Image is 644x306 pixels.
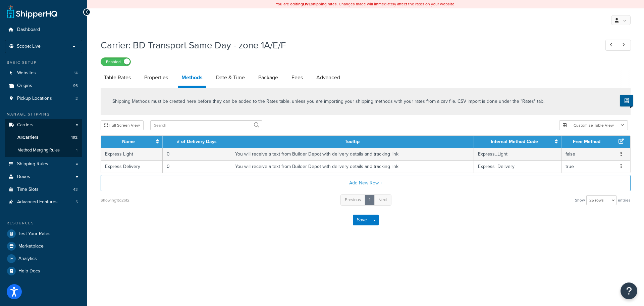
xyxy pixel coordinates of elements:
span: Dashboard [17,27,40,33]
a: Carriers [5,119,82,131]
li: Method Merging Rules [5,144,82,157]
span: Test Your Rates [18,231,51,237]
span: 43 [73,187,78,192]
button: Add New Row + [101,175,631,191]
li: Pickup Locations [5,92,82,105]
a: Marketplace [5,240,82,252]
a: Pickup Locations2 [5,92,82,105]
button: Show Help Docs [620,95,633,106]
span: 1 [76,147,77,153]
input: Search [150,120,262,130]
span: Pickup Locations [17,96,52,101]
div: Manage Shipping [5,112,82,117]
a: AllCarriers192 [5,131,82,144]
td: Express Delivery [101,160,163,173]
a: Websites14 [5,67,82,79]
a: Help Docs [5,265,82,277]
a: Properties [141,70,171,86]
span: Next [378,196,387,203]
a: Previous Record [605,40,619,51]
a: Analytics [5,253,82,265]
span: Origins [17,83,32,89]
span: Analytics [18,256,37,262]
a: 1 [365,194,375,206]
span: Show [575,195,585,205]
td: true [561,160,612,173]
div: Resources [5,220,82,226]
span: All Carriers [17,135,38,140]
a: Previous [340,194,365,206]
span: 96 [73,83,78,89]
span: Advanced Features [17,199,58,205]
a: Next Record [618,40,631,51]
td: Express_Delivery [474,160,561,173]
h1: Carrier: BD Transport Same Day - zone 1A/E/F [101,39,593,52]
a: Method Merging Rules1 [5,144,82,157]
th: Tooltip [231,136,474,148]
span: Carriers [17,122,34,128]
button: Save [353,215,371,225]
p: Shipping Methods must be created here before they can be added to the Rates table, unless you are... [112,98,544,105]
span: 2 [75,96,78,101]
span: 14 [74,70,78,76]
a: Methods [178,70,206,88]
span: Method Merging Rules [17,147,60,153]
span: Shipping Rules [17,161,48,167]
a: Dashboard [5,24,82,36]
td: Express_Light [474,148,561,160]
a: Date & Time [213,70,248,86]
span: Websites [17,70,36,76]
th: # of Delivery Days [163,136,231,148]
td: You will receive a text from Builder Depot with delivery details and tracking link [231,160,474,173]
span: entries [618,195,631,205]
li: Time Slots [5,183,82,196]
span: Previous [345,196,361,203]
a: Name [122,138,135,145]
th: Free Method [561,136,612,148]
a: Fees [288,70,306,86]
span: Boxes [17,174,30,180]
a: Package [255,70,281,86]
td: 0 [163,148,231,160]
span: Marketplace [18,244,44,249]
a: Time Slots43 [5,183,82,196]
td: You will receive a text from Builder Depot with delivery details and tracking link [231,148,474,160]
label: Enabled [101,58,130,66]
li: Advanced Features [5,196,82,208]
button: Open Resource Center [621,282,637,299]
td: false [561,148,612,160]
button: Full Screen View [101,120,144,130]
a: Test Your Rates [5,228,82,240]
td: Express Light [101,148,163,160]
a: Advanced Features5 [5,196,82,208]
span: Time Slots [17,187,39,192]
a: Advanced [313,70,343,86]
a: Table Rates [101,70,134,86]
a: Boxes [5,171,82,183]
button: Customize Table View [559,120,628,130]
a: Internal Method Code [491,138,538,145]
li: Websites [5,67,82,79]
b: LIVE [303,1,311,7]
a: Shipping Rules [5,158,82,170]
div: Basic Setup [5,60,82,65]
span: 5 [75,199,78,205]
span: 192 [71,135,77,140]
td: 0 [163,160,231,173]
div: Showing 1 to 2 of 2 [101,195,129,205]
a: Origins96 [5,80,82,92]
li: Carriers [5,119,82,157]
span: Help Docs [18,268,40,274]
a: Next [374,194,391,206]
span: Scope: Live [17,44,41,49]
li: Origins [5,80,82,92]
